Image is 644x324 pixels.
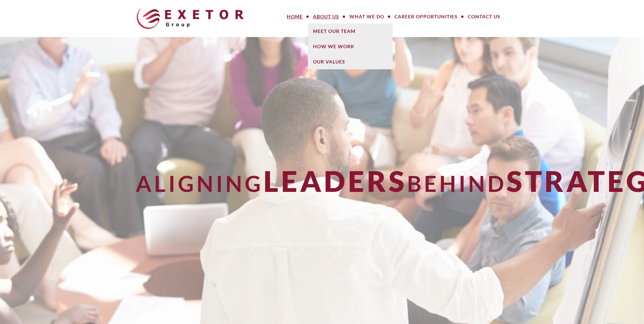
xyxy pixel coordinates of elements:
a: Career Opportunities [389,10,463,23]
a: Home [282,10,308,23]
a: Our Values [308,54,393,69]
span: Leaders [263,164,407,198]
a: How We Work [308,39,393,54]
a: What We Do [344,10,389,23]
a: About Us [308,10,344,23]
img: The Exetor Group [137,8,244,29]
a: Contact Us [463,10,505,23]
a: Meet Our Team [308,23,393,39]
